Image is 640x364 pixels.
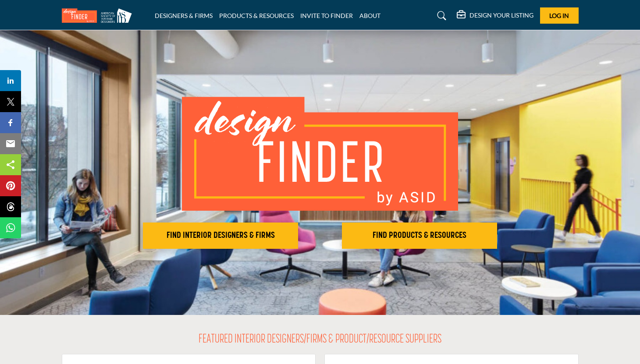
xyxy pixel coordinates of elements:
h2: FIND INTERIOR DESIGNERS & FIRMS [146,230,295,241]
button: Log In [540,7,579,24]
div: DESIGN YOUR LISTING [457,11,533,21]
span: Log In [549,12,569,19]
a: DESIGNERS & FIRMS [155,12,213,19]
a: ABOUT [359,12,380,19]
button: FIND PRODUCTS & RESOURCES [342,223,497,249]
a: PRODUCTS & RESOURCES [219,12,294,19]
img: Site Logo [62,8,136,23]
h5: DESIGN YOUR LISTING [469,11,533,19]
a: Search [429,9,452,23]
img: image [182,97,458,211]
h2: FEATURED INTERIOR DESIGNERS/FIRMS & PRODUCT/RESOURCE SUPPLIERS [199,332,441,347]
h2: FIND PRODUCTS & RESOURCES [345,230,494,241]
a: INVITE TO FINDER [300,12,353,19]
button: FIND INTERIOR DESIGNERS & FIRMS [143,223,298,249]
